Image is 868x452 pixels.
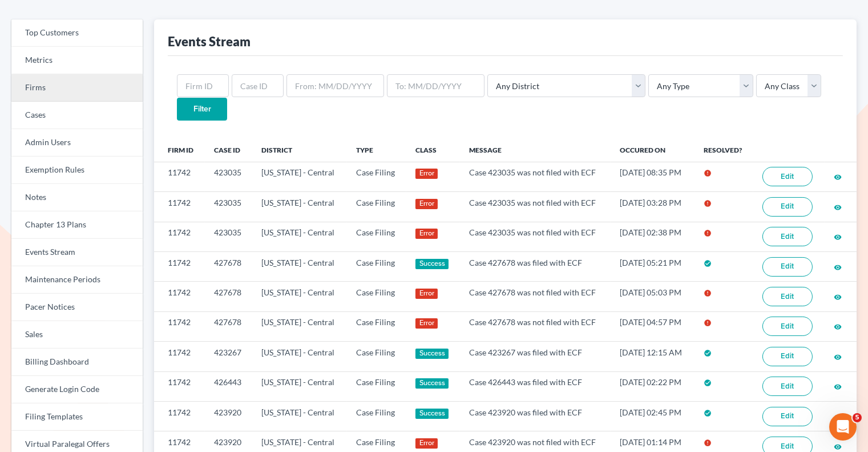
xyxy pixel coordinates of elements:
td: [DATE] 05:21 PM [611,251,695,281]
td: Case 427678 was not filed with ECF [460,311,611,341]
td: 11742 [154,342,204,371]
td: [US_STATE] - Central [252,222,348,251]
i: visibility [834,203,842,211]
div: Events Stream [168,33,251,50]
div: Success [415,349,449,359]
td: 423035 [205,222,252,251]
th: Firm ID [154,139,204,162]
td: 11742 [154,401,204,431]
th: Occured On [611,139,695,162]
td: Case 426443 was filed with ECF [460,371,611,401]
th: Message [460,139,611,162]
td: 423920 [205,401,252,431]
div: Success [415,409,449,419]
td: [US_STATE] - Central [252,282,348,311]
a: visibility [834,202,842,211]
th: Case ID [205,139,252,162]
a: visibility [834,231,842,241]
span: 5 [853,413,862,422]
input: Firm ID [177,74,229,97]
td: 427678 [205,311,252,341]
td: Case Filing [347,162,406,191]
td: [US_STATE] - Central [252,342,348,371]
i: check_circle [704,379,712,387]
input: Case ID [232,74,284,97]
td: 423035 [205,162,252,191]
td: Case Filing [347,371,406,401]
div: Success [415,259,449,269]
a: Notes [11,184,143,211]
a: Chapter 13 Plans [11,211,143,239]
a: Maintenance Periods [11,266,143,294]
td: 11742 [154,222,204,251]
td: Case 423920 was filed with ECF [460,401,611,431]
td: 427678 [205,251,252,281]
a: visibility [834,351,842,361]
i: error [704,319,712,327]
a: Edit [762,317,813,336]
a: Edit [762,167,813,186]
a: Billing Dashboard [11,349,143,376]
i: error [704,169,712,177]
a: Edit [762,287,813,306]
i: error [704,229,712,237]
td: 11742 [154,311,204,341]
td: 11742 [154,162,204,191]
a: visibility [834,411,842,421]
td: [DATE] 03:28 PM [611,192,695,222]
a: Top Customers [11,19,143,47]
a: Sales [11,321,143,349]
a: Admin Users [11,129,143,157]
iframe: Intercom live chat [829,413,857,441]
a: visibility [834,262,842,271]
i: visibility [834,263,842,271]
th: District [252,139,348,162]
a: Generate Login Code [11,376,143,403]
i: error [704,289,712,297]
th: Type [347,139,406,162]
a: Metrics [11,47,143,74]
i: check_circle [704,349,712,357]
a: Edit [762,407,813,426]
td: Case 423035 was not filed with ECF [460,222,611,251]
td: 423267 [205,342,252,371]
i: visibility [834,173,842,181]
i: check_circle [704,409,712,417]
td: [DATE] 02:45 PM [611,401,695,431]
td: Case Filing [347,251,406,281]
a: Firms [11,74,143,102]
td: Case 427678 was not filed with ECF [460,282,611,311]
div: Error [415,289,438,299]
i: visibility [834,443,842,451]
td: 11742 [154,282,204,311]
td: [US_STATE] - Central [252,192,348,222]
i: visibility [834,353,842,361]
a: visibility [834,381,842,391]
a: Edit [762,377,813,396]
input: Filter [177,98,227,121]
a: Edit [762,257,813,277]
td: Case Filing [347,192,406,222]
i: visibility [834,323,842,331]
td: 11742 [154,192,204,222]
i: check_circle [704,259,712,267]
a: Filing Templates [11,403,143,431]
td: [DATE] 02:38 PM [611,222,695,251]
div: Success [415,378,449,389]
td: [US_STATE] - Central [252,371,348,401]
td: 427678 [205,282,252,311]
td: Case 423035 was not filed with ECF [460,192,611,222]
div: Error [415,229,438,239]
td: [US_STATE] - Central [252,401,348,431]
td: Case Filing [347,222,406,251]
div: Error [415,318,438,329]
td: Case Filing [347,282,406,311]
a: Exemption Rules [11,157,143,184]
a: Edit [762,227,813,246]
a: visibility [834,441,842,451]
td: Case 423035 was not filed with ECF [460,162,611,191]
td: 426443 [205,371,252,401]
a: visibility [834,321,842,331]
a: Cases [11,102,143,129]
a: Edit [762,347,813,366]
